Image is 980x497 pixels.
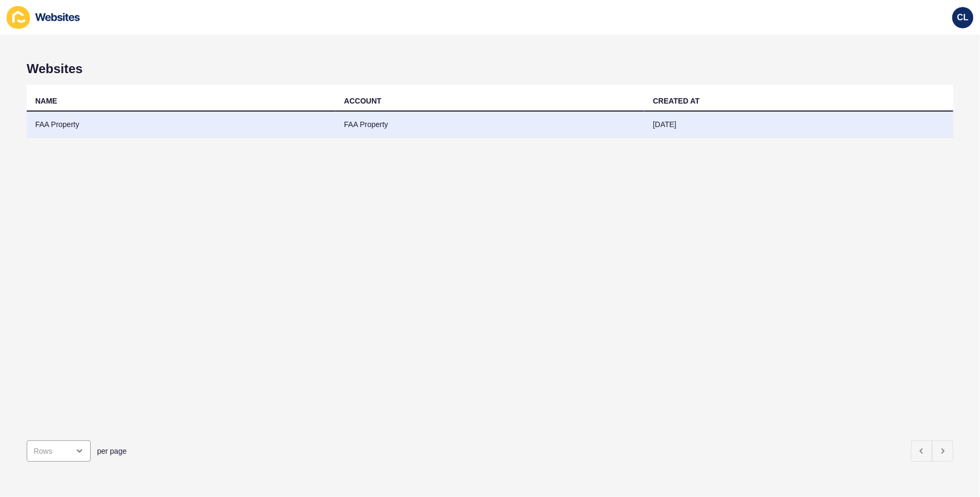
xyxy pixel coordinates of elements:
[97,446,126,456] span: per page
[653,96,700,106] div: CREATED AT
[27,440,91,462] div: open menu
[957,12,968,23] span: CL
[344,96,381,106] div: ACCOUNT
[27,61,953,76] h1: Websites
[336,112,644,138] td: FAA Property
[27,112,336,138] td: FAA Property
[644,112,953,138] td: [DATE]
[35,96,57,106] div: NAME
